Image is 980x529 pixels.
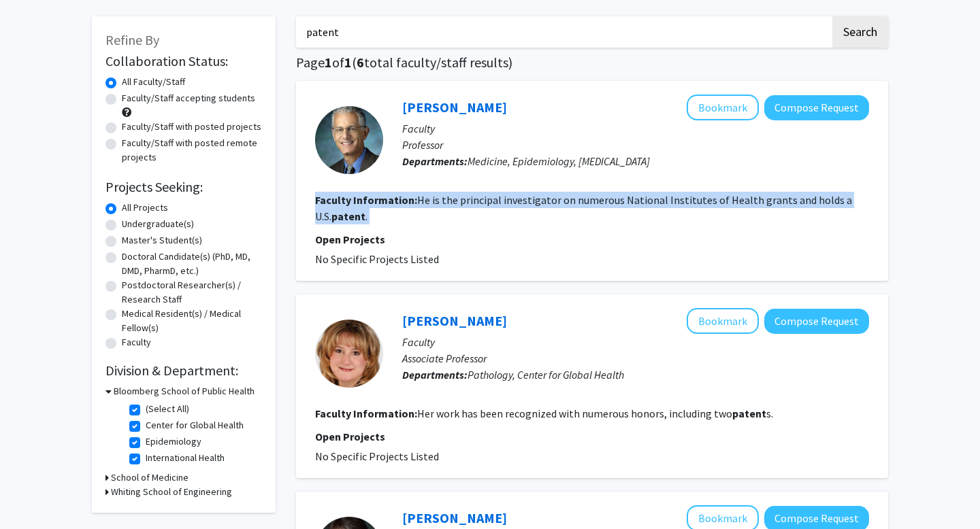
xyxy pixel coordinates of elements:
label: All Projects [122,201,168,215]
label: (Select All) [146,402,189,416]
h3: School of Medicine [111,471,189,485]
h2: Collaboration Status: [105,53,262,69]
p: Professor [402,137,869,153]
label: Undergraduate(s) [122,217,194,231]
label: Faculty/Staff accepting students [122,91,255,105]
h2: Projects Seeking: [105,179,262,195]
p: Faculty [402,334,869,350]
p: Open Projects [315,231,869,248]
a: [PERSON_NAME] [402,312,507,329]
span: No Specific Projects Listed [315,252,439,266]
span: 1 [325,54,332,71]
iframe: Chat [10,468,58,519]
a: [PERSON_NAME] [402,509,507,526]
b: Faculty Information: [315,407,417,420]
label: Center for Global Health [146,418,244,432]
h3: Whiting School of Engineering [111,485,232,499]
b: Departments: [402,154,468,168]
button: Search [832,16,888,48]
b: patent [732,407,766,420]
label: Master's Student(s) [122,233,202,248]
label: Medical Resident(s) / Medical Fellow(s) [122,307,262,335]
label: All Faculty/Staff [122,75,185,89]
h2: Division & Department: [105,362,262,379]
b: Faculty Information: [315,193,417,207]
label: Postdoctoral Researcher(s) / Research Staff [122,278,262,307]
button: Add David Thomas to Bookmarks [687,95,759,120]
b: patent [331,209,365,223]
h1: Page of ( total faculty/staff results) [296,54,888,71]
span: No Specific Projects Listed [315,449,439,463]
button: Compose Request to David Thomas [764,95,869,120]
input: Search Keywords [296,16,830,48]
span: 1 [344,54,352,71]
p: Faculty [402,120,869,137]
p: Open Projects [315,428,869,445]
label: Doctoral Candidate(s) (PhD, MD, DMD, PharmD, etc.) [122,250,262,278]
a: [PERSON_NAME] [402,99,507,116]
span: Refine By [105,31,159,48]
fg-read-more: He is the principal investigator on numerous National Institutes of Health grants and holds a U.S. . [315,193,852,223]
label: Faculty/Staff with posted remote projects [122,136,262,165]
label: International Health [146,451,225,465]
button: Compose Request to Nikki Parrish [764,309,869,334]
b: Departments: [402,368,468,381]
label: Faculty [122,335,151,349]
label: Epidemiology [146,434,201,449]
span: Medicine, Epidemiology, [MEDICAL_DATA] [468,154,650,168]
label: Faculty/Staff with posted projects [122,120,261,134]
button: Add Nikki Parrish to Bookmarks [687,308,759,334]
p: Associate Professor [402,350,869,366]
span: Pathology, Center for Global Health [468,368,624,381]
span: 6 [357,54,364,71]
h3: Bloomberg School of Public Health [114,384,255,398]
fg-read-more: Her work has been recognized with numerous honors, including two s. [417,407,773,420]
